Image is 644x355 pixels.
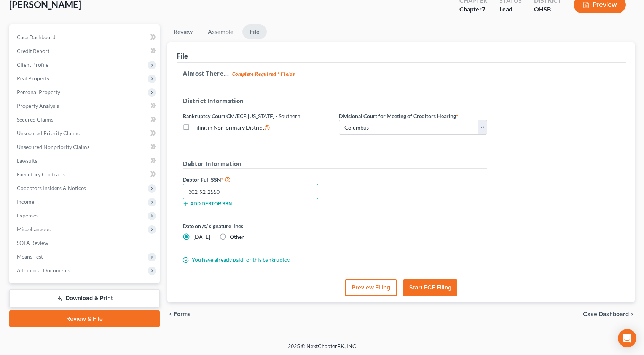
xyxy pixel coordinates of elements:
[167,311,174,317] i: chevron_left
[17,75,49,82] span: Real Property
[17,102,59,109] span: Property Analysis
[11,126,160,140] a: Unsecured Priority Claims
[230,233,244,240] span: Other
[202,24,239,39] a: Assemble
[11,30,160,44] a: Case Dashboard
[183,112,300,120] label: Bankruptcy Court CM/ECF:
[17,240,48,246] span: SOFA Review
[232,71,295,77] strong: Complete Required * Fields
[167,24,199,39] a: Review
[618,329,636,347] div: Open Intercom Messenger
[17,226,51,232] span: Miscellaneous
[11,168,160,181] a: Executory Contracts
[183,69,620,78] h5: Almost There...
[17,198,34,205] span: Income
[11,140,160,154] a: Unsecured Nonpriority Claims
[17,212,38,219] span: Expenses
[459,5,487,14] div: Chapter
[174,311,191,317] span: Forms
[179,256,491,264] div: You have already paid for this bankruptcy.
[17,116,53,123] span: Secured Claims
[17,48,49,54] span: Credit Report
[17,185,86,191] span: Codebtors Insiders & Notices
[177,51,188,61] div: File
[183,184,318,199] input: XXX-XX-XXXX
[17,253,43,260] span: Means Test
[17,130,80,136] span: Unsecured Priority Claims
[11,236,160,250] a: SOFA Review
[11,44,160,58] a: Credit Report
[339,112,458,120] label: Divisional Court for Meeting of Creditors Hearing
[17,144,89,150] span: Unsecured Nonpriority Claims
[167,311,201,317] button: chevron_left Forms
[583,311,635,317] a: Case Dashboard chevron_right
[179,175,335,184] label: Debtor Full SSN
[17,61,48,68] span: Client Profile
[499,5,522,14] div: Lead
[583,311,629,317] span: Case Dashboard
[193,233,210,240] span: [DATE]
[482,5,485,13] span: 7
[17,157,37,164] span: Lawsuits
[242,24,267,39] a: File
[183,222,331,230] label: Date on /s/ signature lines
[248,113,300,119] span: [US_STATE] - Southern
[11,99,160,113] a: Property Analysis
[534,5,561,14] div: OHSB
[9,289,160,307] a: Download & Print
[17,267,70,273] span: Additional Documents
[629,311,635,317] i: chevron_right
[17,89,60,95] span: Personal Property
[193,124,264,131] span: Filing in Non-primary District
[11,154,160,168] a: Lawsuits
[183,201,232,207] button: Add debtor SSN
[17,171,65,177] span: Executory Contracts
[9,310,160,327] a: Review & File
[11,113,160,126] a: Secured Claims
[183,159,487,169] h5: Debtor Information
[345,279,397,296] button: Preview Filing
[17,34,56,40] span: Case Dashboard
[183,96,487,106] h5: District Information
[403,279,457,296] button: Start ECF Filing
